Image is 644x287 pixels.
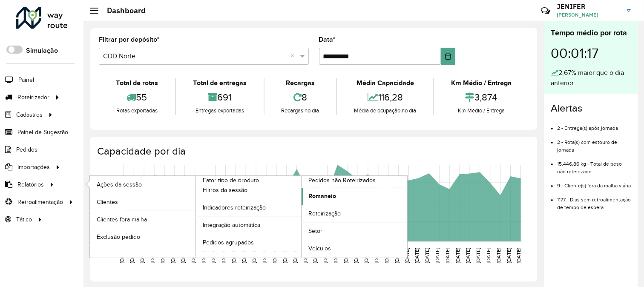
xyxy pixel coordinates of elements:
[441,48,455,65] button: Choose Date
[16,215,32,224] span: Tático
[557,3,621,11] h3: JENIFER
[436,106,526,115] div: Km Médio / Entrega
[536,2,555,20] a: Contato Rápido
[486,248,491,263] text: [DATE]
[308,176,376,185] span: Pedidos não Roteirizados
[196,217,302,234] a: Integração automática
[17,163,50,172] span: Importações
[190,248,196,263] text: [DATE]
[139,248,145,263] text: [DATE]
[322,248,328,263] text: [DATE]
[551,102,631,115] h4: Alertas
[196,199,302,216] a: Indicadores roteirização
[98,6,146,15] h2: Dashboard
[302,240,407,257] a: Veículos
[551,39,631,68] div: 00:01:17
[97,180,142,189] span: Ações da sessão
[16,110,43,119] span: Cadastros
[196,234,302,251] a: Pedidos agrupados
[149,248,155,263] text: [DATE]
[17,180,44,189] span: Relatórios
[319,34,336,45] label: Data
[267,88,334,106] div: 8
[384,248,389,263] text: [DATE]
[17,93,49,102] span: Roteirizador
[17,128,68,137] span: Painel de Sugestão
[97,215,147,224] span: Clientes fora malha
[363,248,369,263] text: [DATE]
[101,78,173,88] div: Total de rotas
[339,88,431,106] div: 116,28
[90,193,195,210] a: Clientes
[557,118,631,132] li: 2 - Entrega(s) após jornada
[557,175,631,189] li: 9 - Cliente(s) fora da malha viária
[292,248,298,263] text: [DATE]
[99,34,160,45] label: Filtrar por depósito
[516,248,522,263] text: [DATE]
[26,46,58,56] label: Simulação
[201,248,206,263] text: [DATE]
[436,88,526,106] div: 3,874
[353,248,359,263] text: [DATE]
[241,248,247,263] text: [DATE]
[178,78,262,88] div: Total de entregas
[404,248,410,263] text: [DATE]
[496,248,501,263] text: [DATE]
[17,198,63,207] span: Retroalimentação
[308,209,341,218] span: Roteirização
[455,248,460,263] text: [DATE]
[90,176,195,193] a: Ações da sessão
[308,227,322,235] span: Setor
[343,248,348,263] text: [DATE]
[308,192,336,201] span: Romaneio
[475,248,481,263] text: [DATE]
[291,51,298,61] span: Clear all
[203,176,259,185] span: Fator tipo de produto
[97,198,118,207] span: Clientes
[506,248,512,263] text: [DATE]
[97,232,140,241] span: Exclusão pedido
[551,27,631,39] div: Tempo médio por rota
[90,228,195,245] a: Exclusão pedido
[302,223,407,240] a: Setor
[18,75,34,84] span: Painel
[267,78,334,88] div: Recargas
[557,154,631,175] li: 15.446,86 kg - Total de peso não roteirizado
[445,248,450,263] text: [DATE]
[424,248,430,263] text: [DATE]
[178,88,262,106] div: 691
[16,145,37,154] span: Pedidos
[119,248,124,263] text: [DATE]
[101,106,173,115] div: Rotas exportadas
[551,68,631,88] div: 2,67% maior que o dia anterior
[272,248,277,263] text: [DATE]
[414,248,420,263] text: [DATE]
[129,248,135,263] text: [DATE]
[267,106,334,115] div: Recargas no dia
[557,11,621,19] span: [PERSON_NAME]
[434,248,440,263] text: [DATE]
[333,248,338,263] text: [DATE]
[302,248,308,263] text: [DATE]
[339,106,431,115] div: Média de ocupação no dia
[436,78,526,88] div: Km Médio / Entrega
[302,205,407,222] a: Roteirização
[101,88,173,106] div: 55
[180,248,186,263] text: [DATE]
[465,248,471,263] text: [DATE]
[394,248,400,263] text: [DATE]
[557,132,631,154] li: 2 - Rota(s) com estouro de jornada
[251,248,257,263] text: [DATE]
[557,189,631,211] li: 1177 - Dias sem retroalimentação de tempo de espera
[170,248,175,263] text: [DATE]
[160,248,165,263] text: [DATE]
[203,238,254,247] span: Pedidos agrupados
[90,176,302,257] a: Fator tipo de produto
[282,248,287,263] text: [DATE]
[374,248,379,263] text: [DATE]
[203,186,247,195] span: Filtros da sessão
[211,248,216,263] text: [DATE]
[302,188,407,205] a: Romaneio
[203,203,266,212] span: Indicadores roteirização
[262,248,267,263] text: [DATE]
